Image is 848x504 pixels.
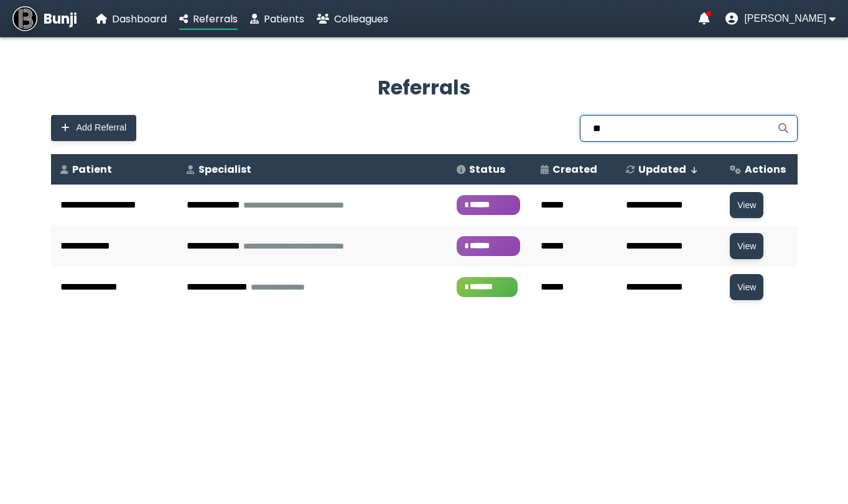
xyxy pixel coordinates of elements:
button: View [730,192,763,218]
th: Created [531,154,617,185]
span: [PERSON_NAME] [744,13,826,24]
span: Colleagues [334,12,388,26]
button: View [730,274,763,300]
span: Referrals [193,12,238,26]
span: Dashboard [112,12,167,26]
a: Patients [250,11,304,27]
span: Add Referral [77,122,127,133]
a: Dashboard [96,11,167,27]
h2: Referrals [51,73,798,103]
th: Specialist [177,154,447,185]
button: User menu [725,12,836,25]
th: Updated [617,154,720,185]
a: Bunji [12,6,77,31]
a: Colleagues [317,11,388,27]
th: Status [447,154,532,185]
th: Actions [720,154,797,185]
img: Bunji Dental Referral Management [12,6,37,31]
button: Add Referral [51,115,137,141]
a: Referrals [179,11,238,27]
span: Patients [264,12,304,26]
th: Patient [51,154,177,185]
a: Notifications [699,12,710,25]
button: View [730,233,763,259]
span: Bunji [44,9,77,29]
